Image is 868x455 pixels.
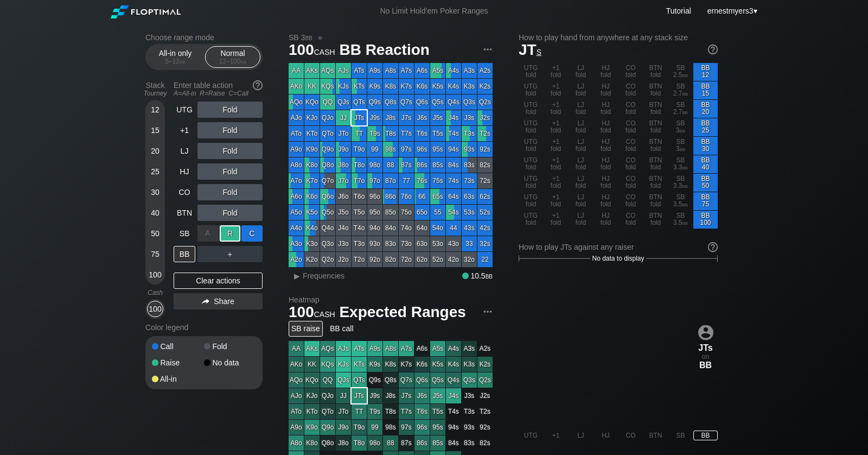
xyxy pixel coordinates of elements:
div: 54s [446,205,461,220]
div: 20 [147,143,163,159]
div: ATs [352,63,367,78]
div: 30 [147,184,163,200]
div: Call [152,343,204,350]
div: BB 12 [693,63,718,81]
div: BTN fold [643,63,668,81]
div: UTG fold [519,63,543,81]
div: T9s [367,126,382,141]
div: SB 3 [668,137,693,155]
div: SB 3.3 [668,174,693,192]
div: 96o [367,189,382,204]
div: T3s [462,126,477,141]
div: Enter table action [174,77,263,102]
div: LJ fold [569,155,593,173]
div: UTG fold [519,118,543,136]
div: 77 [399,173,414,188]
div: BB 15 [693,81,718,99]
div: Fold [197,184,263,200]
div: J6o [336,189,351,204]
div: 52s [477,205,493,220]
div: 94s [446,142,461,157]
div: BTN fold [643,174,668,192]
div: 50 [147,225,163,242]
div: KJs [336,79,351,94]
img: help.32db89a4.svg [707,43,719,55]
div: J7o [336,173,351,188]
div: Q4s [446,94,461,110]
div: A3o [289,236,304,251]
div: CO fold [618,63,643,81]
div: 62s [477,189,493,204]
div: BTN [174,205,195,221]
div: BTN fold [643,100,668,118]
div: 65s [430,189,445,204]
div: 64s [446,189,461,204]
span: bb [680,127,686,134]
div: 33 [462,236,477,251]
div: K3s [462,79,477,94]
img: help.32db89a4.svg [252,79,264,91]
div: 100 [147,267,163,283]
h2: How to play hand from anywhere at any stack size [519,33,718,42]
div: Fold [197,163,263,180]
div: K8o [304,157,320,173]
div: K7s [399,79,414,94]
div: QJs [336,94,351,110]
div: HJ [174,163,195,180]
div: SB 2.5 [668,63,693,81]
div: 15 [147,122,163,138]
span: bb [680,145,686,153]
div: T8o [352,157,367,173]
div: T3o [352,236,367,251]
div: UTG fold [519,211,543,229]
div: K2s [477,79,493,94]
div: K8s [383,79,398,94]
img: icon-avatar.b40e07d9.svg [698,325,713,340]
div: ATo [289,126,304,141]
div: SB 3 [668,118,693,136]
div: 40 [147,205,163,221]
div: BB 40 [693,155,718,173]
span: 100 [287,42,337,60]
div: BB 75 [693,192,718,210]
div: JTo [336,126,351,141]
div: T8s [383,126,398,141]
div: LJ fold [569,192,593,210]
span: s [537,45,541,57]
div: QJo [320,110,335,125]
div: LJ fold [569,63,593,81]
div: CO fold [618,211,643,229]
div: Q2s [477,94,493,110]
div: LJ [174,143,195,159]
div: QTo [320,126,335,141]
div: Fold [197,122,263,138]
div: A7o [289,173,304,188]
span: bb [305,33,312,42]
div: +1 fold [544,137,568,155]
div: KQo [304,94,320,110]
div: K4o [304,220,320,236]
div: CO fold [618,118,643,136]
div: BB 30 [693,137,718,155]
div: T7s [399,126,414,141]
div: T5o [352,205,367,220]
span: » [312,33,328,42]
div: 95o [367,205,382,220]
div: ▾ [705,5,758,17]
div: 99 [367,142,382,157]
img: help.32db89a4.svg [707,241,719,253]
div: K9o [304,142,320,157]
div: BTN fold [643,192,668,210]
div: BB 20 [693,100,718,118]
div: KJo [304,110,320,125]
div: LJ fold [569,211,593,229]
div: 97o [367,173,382,188]
div: HJ fold [593,155,618,173]
div: J5o [336,205,351,220]
div: BTN fold [643,118,668,136]
div: Q6o [320,189,335,204]
div: T4o [352,220,367,236]
div: Q7o [320,173,335,188]
span: bb [241,58,247,65]
div: 76o [399,189,414,204]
